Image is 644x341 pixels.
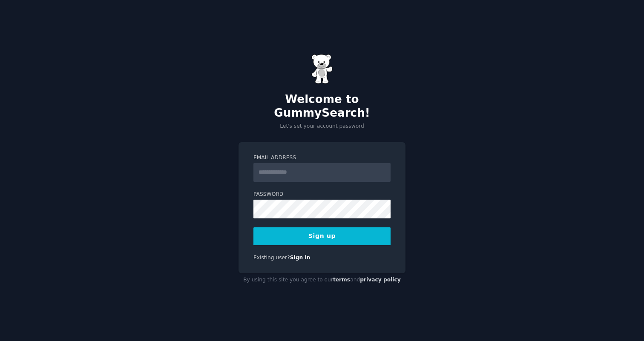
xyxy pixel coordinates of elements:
a: privacy policy [360,277,401,283]
img: Gummy Bear [311,54,333,84]
label: Password [253,191,391,198]
p: Let's set your account password [239,123,405,130]
div: By using this site you agree to our and [239,273,405,287]
span: Existing user? [253,255,290,261]
a: Sign in [290,255,310,261]
a: terms [333,277,350,283]
button: Sign up [253,227,391,245]
h2: Welcome to GummySearch! [239,93,405,120]
label: Email Address [253,154,391,162]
